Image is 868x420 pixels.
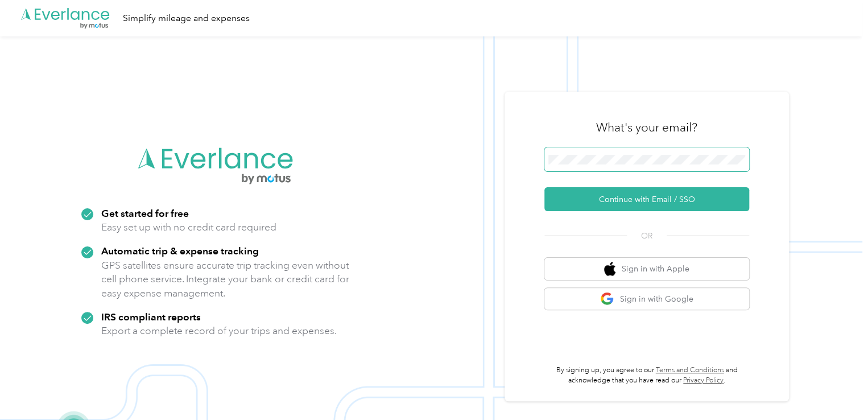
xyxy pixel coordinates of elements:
strong: IRS compliant reports [101,311,201,323]
h3: What's your email? [596,120,697,135]
strong: Automatic trip & expense tracking [101,245,259,257]
p: By signing up, you agree to our and acknowledge that you have read our . [544,365,749,385]
strong: Get started for free [101,207,189,219]
button: google logoSign in with Google [544,288,749,310]
a: Terms and Conditions [656,366,724,374]
a: Privacy Policy [683,376,724,385]
p: Export a complete record of your trips and expenses. [101,324,337,338]
img: apple logo [604,262,615,276]
p: Easy set up with no credit card required [101,220,276,234]
span: OR [627,230,667,242]
button: apple logoSign in with Apple [544,258,749,280]
p: GPS satellites ensure accurate trip tracking even without cell phone service. Integrate your bank... [101,258,350,300]
button: Continue with Email / SSO [544,187,749,211]
img: google logo [600,292,614,306]
div: Simplify mileage and expenses [123,11,250,26]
